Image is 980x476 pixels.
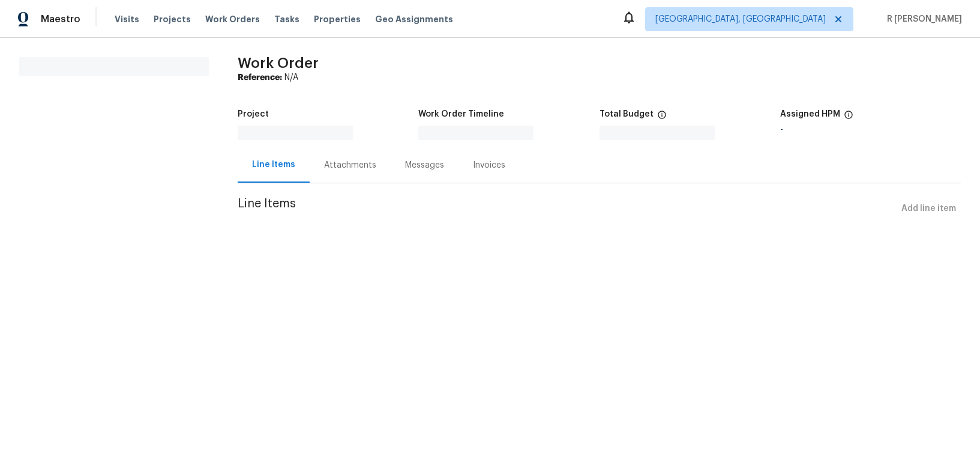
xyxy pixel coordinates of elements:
[657,110,667,126] span: The total cost of line items that have been proposed by Opendoor. This sum includes line items th...
[780,110,840,118] h5: Assigned HPM
[205,13,260,25] span: Work Orders
[238,56,319,70] span: Work Order
[405,159,444,171] div: Messages
[473,159,505,171] div: Invoices
[844,110,853,126] span: The hpm assigned to this work order.
[375,13,453,25] span: Geo Assignments
[115,13,139,25] span: Visits
[655,13,826,25] span: [GEOGRAPHIC_DATA], [GEOGRAPHIC_DATA]
[252,159,295,171] div: Line Items
[780,126,961,134] div: -
[324,159,376,171] div: Attachments
[238,73,282,82] b: Reference:
[418,110,504,118] h5: Work Order Timeline
[314,13,361,25] span: Properties
[238,110,269,118] h5: Project
[882,13,962,25] span: R [PERSON_NAME]
[238,198,897,220] span: Line Items
[274,15,299,23] span: Tasks
[600,110,654,118] h5: Total Budget
[154,13,191,25] span: Projects
[41,13,80,25] span: Maestro
[238,72,961,84] div: N/A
